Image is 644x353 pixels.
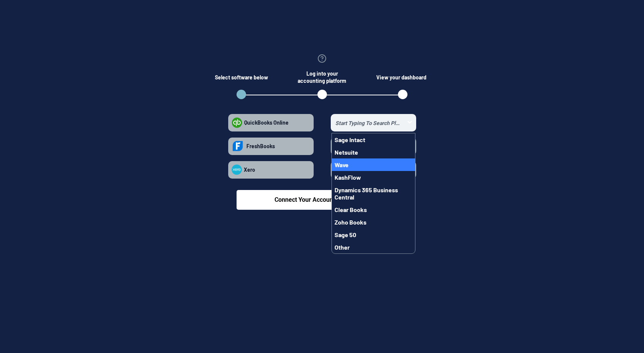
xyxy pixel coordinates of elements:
button: view accounting link security info [317,54,327,64]
img: quickbooks-online [232,117,242,128]
svg: view accounting link security info [317,54,327,63]
span: QuickBooks Online [244,119,289,126]
span: Clear Books [335,206,367,213]
button: open step 2 [317,90,327,99]
span: FreshBooks [246,143,275,149]
button: Dynamics 365 Business Central [332,184,415,203]
span: Netsuite [335,149,358,156]
div: Select software below [215,70,268,85]
ol: Steps Indicator [227,90,417,102]
button: Connect Your Accounting Software [237,190,407,210]
button: Netsuite [332,146,415,158]
img: freshbooks [232,139,245,154]
button: open step 3 [398,90,407,99]
button: Sage 50 [332,228,415,241]
button: Sage Intact [332,133,415,146]
button: Clear Books [332,203,415,216]
div: View your dashboard [376,70,429,85]
button: open step 1 [237,90,246,99]
input: toggle menuSage IntactNetsuiteWaveKashFlowDynamics 365 Business CentralClear BooksZoho BooksSage ... [331,118,404,127]
span: Zoho Books [335,218,366,226]
span: Sage 50 [335,231,356,238]
span: Wave [335,161,349,168]
button: toggle menu [406,118,414,127]
button: Other [332,241,415,253]
img: xero [232,165,242,175]
span: Sage Intact [335,136,365,143]
button: Zoho Books [332,216,415,228]
button: KashFlow [332,171,415,184]
span: KashFlow [335,174,361,181]
div: Log into your accounting platform [295,70,349,85]
button: Wave [332,158,415,171]
span: Xero [244,166,255,173]
span: Dynamics 365 Business Central [335,186,412,201]
span: Other [335,244,350,251]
